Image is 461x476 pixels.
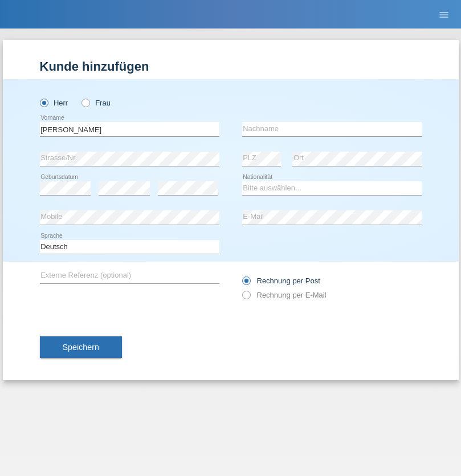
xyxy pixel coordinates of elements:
[40,99,68,107] label: Herr
[81,99,111,107] label: Frau
[81,99,89,106] input: Frau
[438,9,450,21] i: menu
[40,336,122,358] button: Speichern
[242,291,250,305] input: Rechnung per E-Mail
[242,276,320,285] label: Rechnung per Post
[40,59,422,74] h1: Kunde hinzufügen
[40,99,47,106] input: Herr
[242,276,250,291] input: Rechnung per Post
[433,11,455,18] a: menu
[63,343,99,352] span: Speichern
[242,291,327,299] label: Rechnung per E-Mail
